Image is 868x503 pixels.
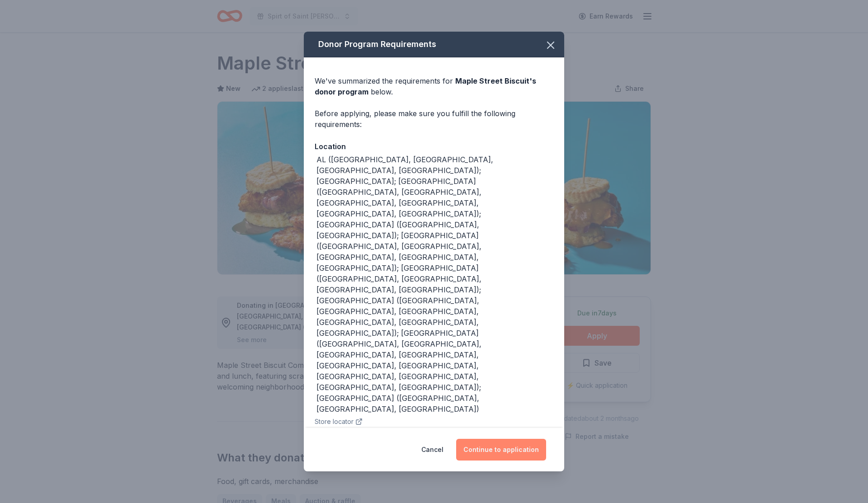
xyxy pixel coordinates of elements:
button: Cancel [421,439,443,461]
div: We've summarized the requirements for below. [315,75,553,97]
div: Location [315,141,553,152]
div: AL ([GEOGRAPHIC_DATA], [GEOGRAPHIC_DATA], [GEOGRAPHIC_DATA], [GEOGRAPHIC_DATA]); [GEOGRAPHIC_DATA... [316,154,553,414]
div: Before applying, please make sure you fulfill the following requirements: [315,108,553,130]
button: Continue to application [456,439,546,461]
div: Donor Program Requirements [304,32,564,57]
button: Store locator [315,416,363,427]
